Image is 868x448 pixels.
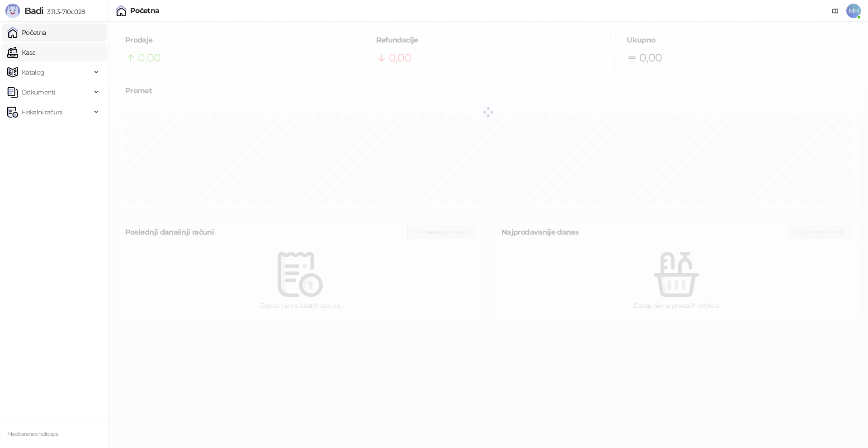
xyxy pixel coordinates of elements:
span: MH [846,4,861,18]
div: Početna [130,7,160,14]
a: Kasa [7,43,35,61]
span: Katalog [22,63,45,81]
span: Badi [24,5,43,16]
a: Dokumentacija [828,4,843,18]
img: Logo [5,4,20,18]
a: Početna [7,24,46,42]
span: 3.11.3-710c028 [43,8,85,16]
span: Fiskalni računi [22,103,62,121]
span: Dokumenti [22,83,55,101]
small: Mediteraneo holidays [7,431,58,437]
